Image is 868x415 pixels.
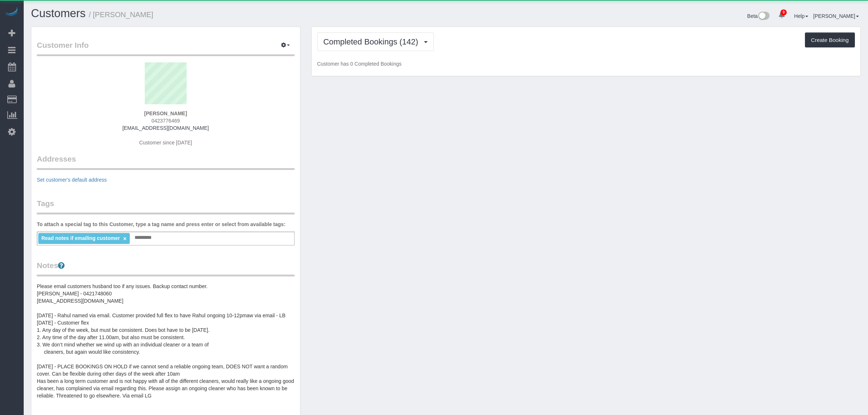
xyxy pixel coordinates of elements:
a: [EMAIL_ADDRESS][DOMAIN_NAME] [122,125,209,131]
span: 0423776469 [151,118,180,124]
a: Beta [747,13,770,19]
a: 0 [775,7,789,23]
legend: Notes [37,260,295,276]
span: Completed Bookings (142) [323,37,422,46]
a: Set customer's default address [37,177,107,183]
span: 0 [781,9,787,15]
span: Read notes if emailing customer [41,235,120,241]
p: Customer has 0 Completed Bookings [317,60,855,67]
a: Customers [31,7,86,20]
legend: Tags [37,198,295,214]
button: Completed Bookings (142) [317,32,434,51]
legend: Customer Info [37,40,295,56]
img: New interface [758,12,770,21]
a: Help [794,13,808,19]
img: Automaid Logo [4,7,19,18]
label: To attach a special tag to this Customer, type a tag name and press enter or select from availabl... [37,221,285,228]
button: Create Booking [805,32,855,48]
pre: Please email customers husband too if any issues. Backup contact number. [PERSON_NAME] - 04217480... [37,283,295,399]
small: / [PERSON_NAME] [89,11,153,19]
a: × [123,236,126,242]
strong: [PERSON_NAME] [144,110,187,116]
a: [PERSON_NAME] [813,13,859,19]
span: Customer since [DATE] [139,140,192,146]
